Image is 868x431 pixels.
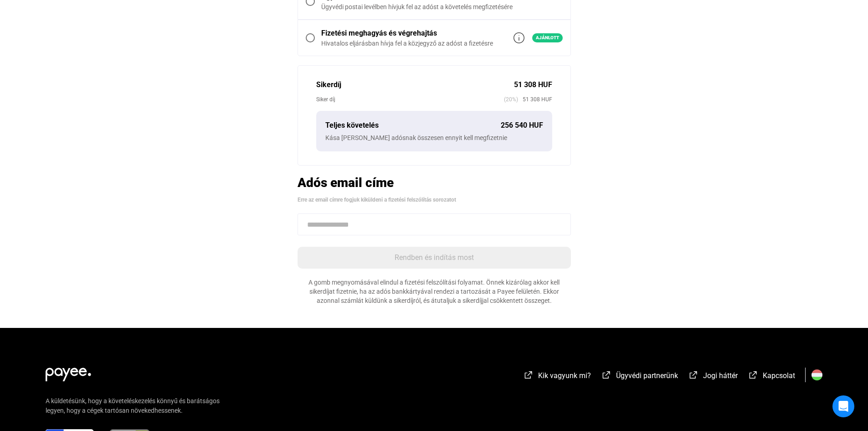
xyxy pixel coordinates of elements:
h2: Adós email címe [298,175,571,191]
div: Rendben és indítás most [300,252,568,263]
div: Erre az email címre fogjuk kiküldeni a fizetési felszólítás sorozatot [298,195,571,204]
a: external-link-whiteKik vagyunk mi? [523,373,591,381]
img: external-link-white [523,370,534,379]
div: A gomb megnyomásával elindul a fizetési felszólítási folyamat. Önnek kizárólag akkor kell sikerdí... [298,278,571,305]
a: external-link-whiteJogi háttér [688,373,738,381]
div: Teljes követelés [325,120,501,131]
span: Kik vagyunk mi? [538,371,591,380]
span: Ügyvédi partnerünk [616,371,678,380]
img: external-link-white [688,370,699,379]
img: external-link-white [748,370,759,379]
span: Ajánlott [532,33,563,42]
span: 51 308 HUF [518,95,552,104]
div: Open Intercom Messenger [832,395,854,417]
img: info-grey-outline [514,32,524,43]
a: external-link-whiteÜgyvédi partnerünk [601,373,678,381]
span: Jogi háttér [703,371,738,380]
img: HU.svg [812,369,822,380]
a: external-link-whiteKapcsolat [748,373,795,381]
div: Ügyvédi postai levélben hívjuk fel az adóst a követelés megfizetésére [321,2,563,11]
a: info-grey-outlineAjánlott [514,32,563,43]
span: (20%) [504,95,518,104]
img: external-link-white [601,370,612,379]
span: Kapcsolat [763,371,795,380]
div: Sikerdíj [316,79,514,90]
div: Kása [PERSON_NAME] adósnak összesen ennyit kell megfizetnie [325,133,543,142]
div: Fizetési meghagyás és végrehajtás [321,28,493,39]
button: Rendben és indítás most [298,247,571,269]
div: 256 540 HUF [501,120,543,131]
div: 51 308 HUF [514,79,552,90]
img: white-payee-white-dot.svg [46,363,91,381]
div: Siker díj [316,95,504,104]
div: Hivatalos eljárásban hívja fel a közjegyző az adóst a fizetésre [321,39,493,48]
